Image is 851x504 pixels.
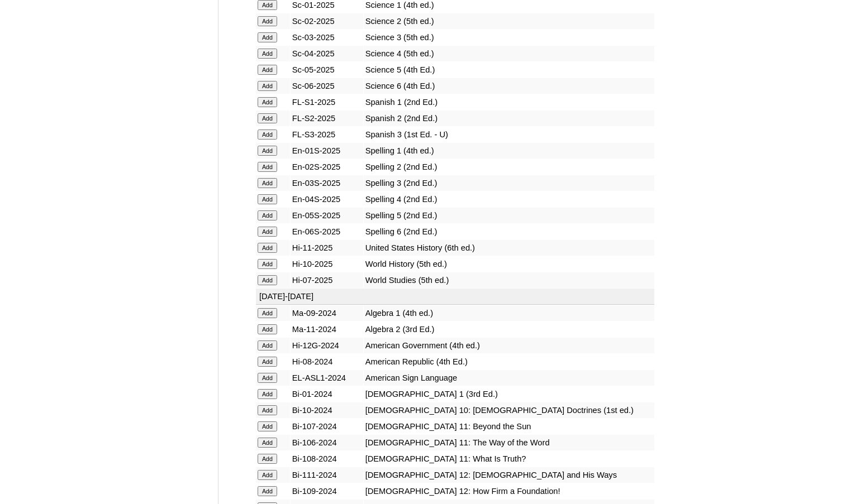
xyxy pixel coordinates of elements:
[291,191,363,207] td: En-04S-2025
[291,13,363,29] td: Sc-02-2025
[258,259,277,269] input: Add
[258,357,277,367] input: Add
[258,146,277,156] input: Add
[364,159,654,175] td: Spelling 2 (2nd Ed.)
[291,159,363,175] td: En-02S-2025
[291,240,363,256] td: Hi-11-2025
[364,191,654,207] td: Spelling 4 (2nd Ed.)
[364,224,654,239] td: Spelling 6 (2nd Ed.)
[258,65,277,75] input: Add
[364,208,654,223] td: Spelling 5 (2nd Ed.)
[364,143,654,159] td: Spelling 1 (4th ed.)
[291,111,363,126] td: FL-S2-2025
[364,402,654,418] td: [DEMOGRAPHIC_DATA] 10: [DEMOGRAPHIC_DATA] Doctrines (1st ed.)
[258,16,277,26] input: Add
[364,386,654,402] td: [DEMOGRAPHIC_DATA] 1 (3rd Ed.)
[291,338,363,353] td: Hi-12G-2024
[258,129,277,140] input: Add
[291,272,363,288] td: Hi-07-2025
[291,354,363,369] td: Hi-08-2024
[258,373,277,383] input: Add
[291,402,363,418] td: Bi-10-2024
[258,162,277,172] input: Add
[291,386,363,402] td: Bi-01-2024
[364,240,654,256] td: United States History (6th ed.)
[258,486,277,496] input: Add
[258,49,277,59] input: Add
[291,467,363,483] td: Bi-111-2024
[364,111,654,126] td: Spanish 2 (2nd Ed.)
[364,62,654,78] td: Science 5 (4th Ed.)
[258,454,277,464] input: Add
[364,272,654,288] td: World Studies (5th ed.)
[364,78,654,94] td: Science 6 (4th Ed.)
[291,256,363,272] td: Hi-10-2025
[364,127,654,142] td: Spanish 3 (1st Ed. - U)
[258,470,277,480] input: Add
[258,113,277,123] input: Add
[364,175,654,191] td: Spelling 3 (2nd Ed.)
[258,324,277,334] input: Add
[291,451,363,467] td: Bi-108-2024
[364,30,654,45] td: Science 3 (5th ed.)
[364,435,654,450] td: [DEMOGRAPHIC_DATA] 11: The Way of the Word
[291,46,363,61] td: Sc-04-2025
[364,370,654,386] td: American Sign Language
[258,227,277,237] input: Add
[258,32,277,42] input: Add
[258,389,277,399] input: Add
[258,178,277,188] input: Add
[258,421,277,431] input: Add
[364,256,654,272] td: World History (5th ed.)
[364,305,654,321] td: Algebra 1 (4th ed.)
[364,321,654,337] td: Algebra 2 (3rd Ed.)
[364,419,654,434] td: [DEMOGRAPHIC_DATA] 11: Beyond the Sun
[291,305,363,321] td: Ma-09-2024
[291,175,363,191] td: En-03S-2025
[291,30,363,45] td: Sc-03-2025
[291,435,363,450] td: Bi-106-2024
[291,143,363,159] td: En-01S-2025
[364,13,654,29] td: Science 2 (5th ed.)
[258,438,277,448] input: Add
[364,46,654,61] td: Science 4 (5th ed.)
[291,419,363,434] td: Bi-107-2024
[291,62,363,78] td: Sc-05-2025
[364,483,654,499] td: [DEMOGRAPHIC_DATA] 12: How Firm a Foundation!
[291,208,363,223] td: En-05S-2025
[291,127,363,142] td: FL-S3-2025
[291,224,363,239] td: En-06S-2025
[364,354,654,369] td: American Republic (4th Ed.)
[258,210,277,220] input: Add
[291,78,363,94] td: Sc-06-2025
[258,405,277,415] input: Add
[258,340,277,351] input: Add
[291,483,363,499] td: Bi-109-2024
[258,81,277,91] input: Add
[291,370,363,386] td: EL-ASL1-2024
[364,94,654,110] td: Spanish 1 (2nd Ed.)
[258,97,277,107] input: Add
[258,275,277,285] input: Add
[364,338,654,353] td: American Government (4th ed.)
[291,94,363,110] td: FL-S1-2025
[364,467,654,483] td: [DEMOGRAPHIC_DATA] 12: [DEMOGRAPHIC_DATA] and His Ways
[364,451,654,467] td: [DEMOGRAPHIC_DATA] 11: What Is Truth?
[256,289,654,305] td: [DATE]-[DATE]
[291,321,363,337] td: Ma-11-2024
[258,243,277,253] input: Add
[258,194,277,204] input: Add
[258,308,277,318] input: Add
